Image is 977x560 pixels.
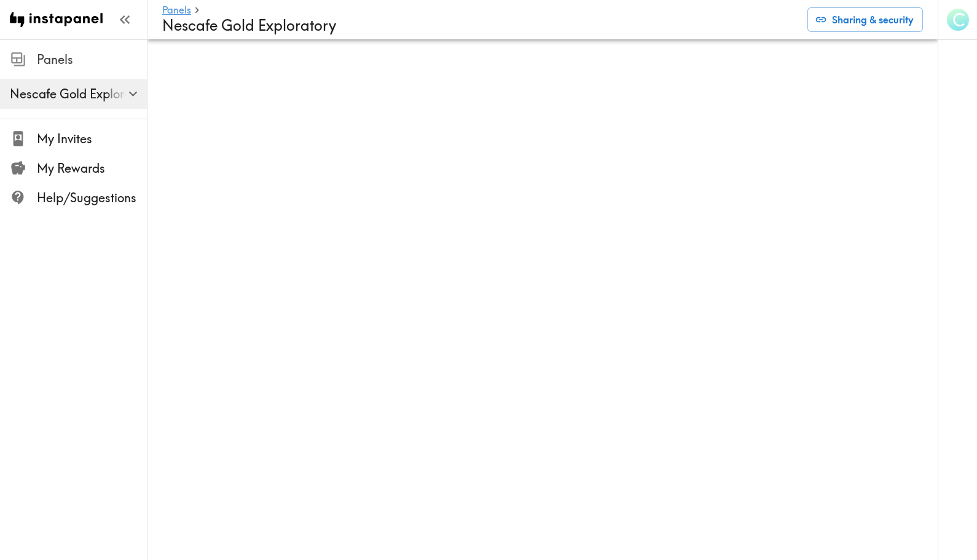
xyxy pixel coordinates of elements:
span: Panels [37,51,147,68]
h4: Nescafe Gold Exploratory [162,17,798,34]
span: My Rewards [37,160,147,177]
button: C [946,7,970,32]
span: Nescafe Gold Exploratory [10,85,147,103]
span: My Invites [37,130,147,148]
a: Panels [162,5,191,17]
span: C [952,9,965,31]
span: Help/Suggestions [37,189,147,207]
button: Sharing & security [807,7,923,32]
